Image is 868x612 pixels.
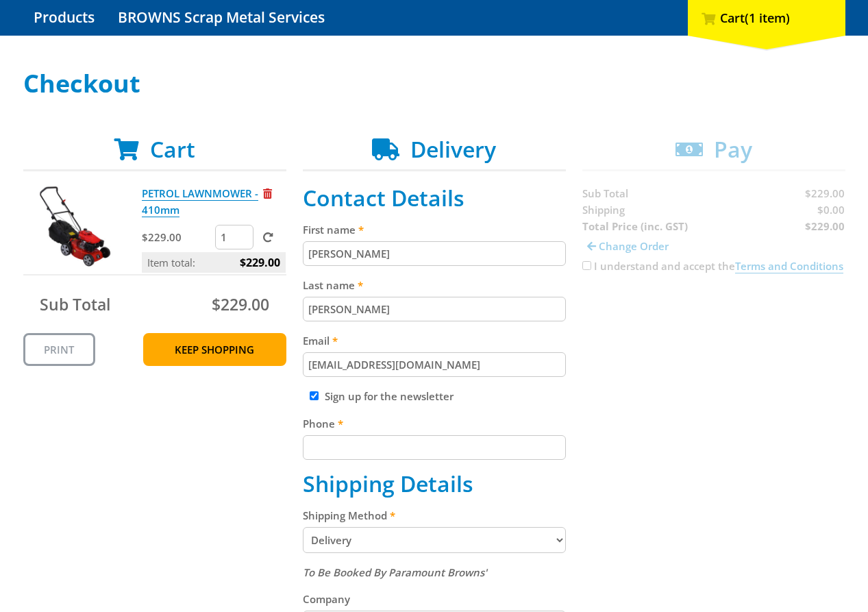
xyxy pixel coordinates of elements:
[303,415,566,432] label: Phone
[23,333,95,366] a: Print
[23,70,845,97] h1: Checkout
[325,389,454,403] label: Sign up for the newsletter
[240,252,280,273] span: $229.00
[303,297,566,321] input: Please enter your last name.
[745,10,790,26] span: (1 item)
[263,186,272,200] a: Remove from cart
[303,591,566,607] label: Company
[142,186,258,217] a: PETROL LAWNMOWER - 410mm
[410,134,496,164] span: Delivery
[303,471,566,497] h2: Shipping Details
[303,332,566,349] label: Email
[303,352,566,377] input: Please enter your email address.
[303,527,566,553] select: Please select a shipping method.
[303,221,566,238] label: First name
[143,333,286,366] a: Keep Shopping
[303,435,566,460] input: Please enter your telephone number.
[303,507,566,524] label: Shipping Method
[142,252,286,273] p: Item total:
[303,565,487,579] em: To Be Booked By Paramount Browns'
[303,185,566,211] h2: Contact Details
[303,241,566,266] input: Please enter your first name.
[303,277,566,293] label: Last name
[40,293,110,315] span: Sub Total
[212,293,269,315] span: $229.00
[142,229,212,245] p: $229.00
[150,134,195,164] span: Cart
[34,185,116,267] img: PETROL LAWNMOWER - 410mm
